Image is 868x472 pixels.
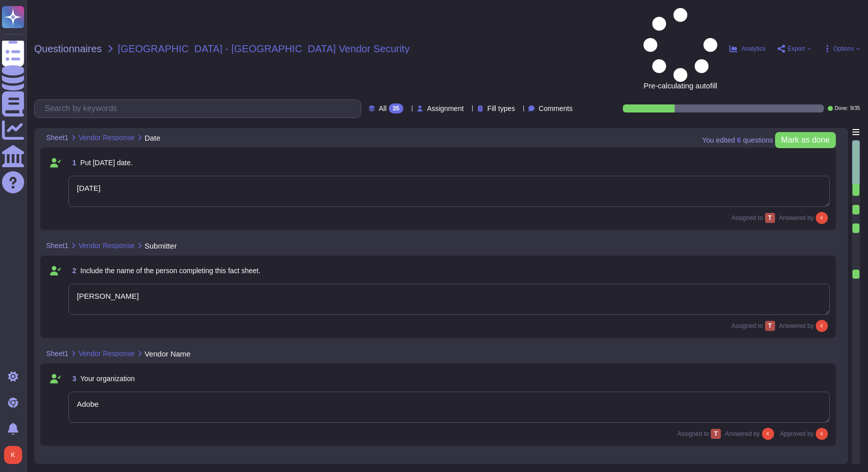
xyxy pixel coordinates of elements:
[2,444,29,466] button: user
[788,46,805,52] span: Export
[389,103,403,113] div: 35
[379,105,387,112] span: All
[731,321,775,331] span: Assigned to
[68,284,830,315] textarea: [PERSON_NAME]
[40,100,361,117] input: Search by keywords
[68,375,76,382] span: 3
[725,431,759,437] span: Answered by
[816,428,828,440] img: user
[68,176,830,207] textarea: [DATE]
[68,267,76,274] span: 2
[78,242,134,249] span: Vendor Response
[816,212,828,224] img: user
[487,105,515,112] span: Fill types
[816,320,828,332] img: user
[80,267,261,275] span: Include the name of the person completing this fact sheet.
[779,323,814,329] span: Answered by
[46,350,68,357] span: Sheet1
[765,213,775,223] div: T
[118,44,410,54] span: [GEOGRAPHIC_DATA] - [GEOGRAPHIC_DATA] Vendor Security
[538,105,573,112] span: Comments
[46,242,68,249] span: Sheet1
[762,428,774,440] img: user
[702,137,773,144] span: You edited question s
[678,429,721,439] span: Assigned to
[729,45,766,53] button: Analytics
[731,213,775,223] span: Assigned to
[145,350,191,358] span: Vendor Name
[781,136,830,144] span: Mark as done
[643,8,717,89] span: Pre-calculating autofill
[741,46,766,52] span: Analytics
[78,350,134,357] span: Vendor Response
[80,375,135,383] span: Your organization
[835,106,848,111] span: Done:
[427,105,464,112] span: Assignment
[4,446,22,464] img: user
[737,137,741,144] b: 6
[80,159,133,167] span: Put [DATE] date.
[779,215,814,221] span: Answered by
[780,431,814,437] span: Approved by
[145,242,177,250] span: Submitter
[850,106,860,111] span: 9 / 35
[775,132,836,148] button: Mark as done
[833,46,854,52] span: Options
[68,159,76,166] span: 1
[765,321,775,331] div: T
[34,44,102,54] span: Questionnaires
[711,429,721,439] div: T
[145,458,187,465] span: Model Name
[68,392,830,423] textarea: Adobe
